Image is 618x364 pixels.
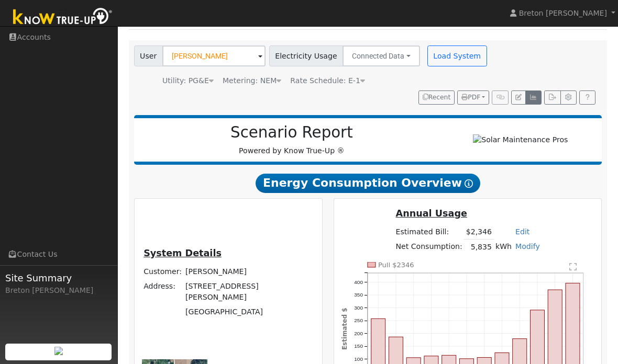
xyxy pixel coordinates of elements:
[544,90,560,105] button: Export Interval Data
[511,90,526,105] button: Edit User
[378,261,414,269] text: Pull $2346
[8,6,118,29] img: Know True-Up
[354,343,363,349] text: 150
[396,208,467,219] u: Annual Usage
[162,45,266,66] input: Select a User
[579,90,595,105] a: Help Link
[427,45,487,66] button: Load System
[354,279,363,285] text: 400
[341,308,348,350] text: Estimated $
[343,45,420,66] button: Connected Data
[394,224,464,240] td: Estimated Bill:
[354,304,363,310] text: 300
[494,240,514,255] td: kWh
[464,240,493,255] td: 5,835
[184,279,315,304] td: [STREET_ADDRESS][PERSON_NAME]
[5,271,112,285] span: Site Summary
[142,279,184,304] td: Address:
[457,90,489,105] button: PDF
[162,75,214,86] div: Utility: PG&E
[560,90,577,105] button: Settings
[223,75,281,86] div: Metering: NEM
[515,227,529,236] a: Edit
[418,90,455,105] button: Recent
[134,45,163,66] span: User
[473,134,568,145] img: Solar Maintenance Pros
[5,285,112,296] div: Breton [PERSON_NAME]
[354,330,363,336] text: 200
[184,305,315,320] td: [GEOGRAPHIC_DATA]
[515,242,540,251] a: Modify
[354,292,363,298] text: 350
[354,356,363,362] text: 100
[139,123,445,156] div: Powered by Know True-Up ®
[465,179,473,188] i: Show Help
[290,76,365,85] span: Alias: HE1
[269,45,343,66] span: Electricity Usage
[142,264,184,279] td: Customer:
[184,264,315,279] td: [PERSON_NAME]
[145,123,439,142] h2: Scenario Report
[256,174,480,193] span: Energy Consumption Overview
[519,9,607,17] span: Breton [PERSON_NAME]
[54,347,63,355] img: retrieve
[525,90,542,105] button: Multi-Series Graph
[144,248,222,258] u: System Details
[461,94,480,101] span: PDF
[394,240,464,255] td: Net Consumption:
[569,263,577,271] text: 
[464,224,493,240] td: $2,346
[354,317,363,323] text: 250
